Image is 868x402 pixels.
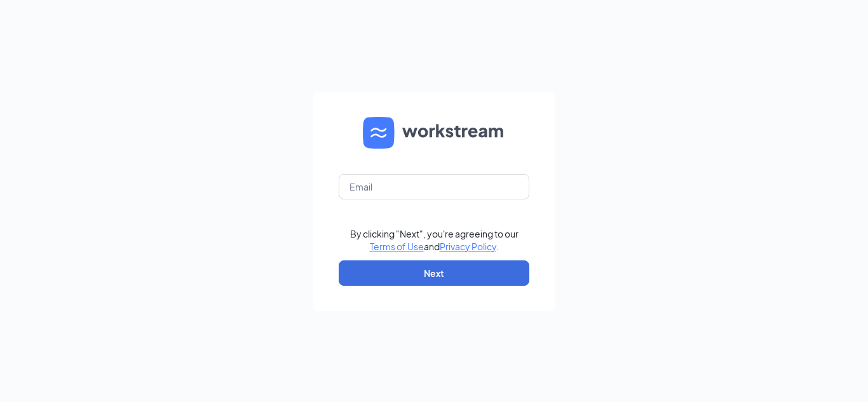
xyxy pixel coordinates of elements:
[339,260,529,286] button: Next
[350,227,519,253] div: By clicking "Next", you're agreeing to our and .
[370,241,424,252] a: Terms of Use
[363,117,505,149] img: WS logo and Workstream text
[339,174,529,199] input: Email
[440,241,496,252] a: Privacy Policy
